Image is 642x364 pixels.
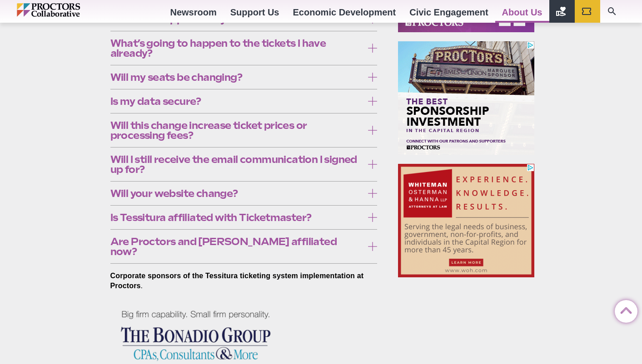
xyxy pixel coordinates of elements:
[110,272,364,290] strong: Corporate sponsors of the Tessitura ticketing system implementation at Proctors
[110,154,363,174] span: Will I still receive the email communication I signed up for?
[398,41,534,155] iframe: Advertisement
[398,164,534,277] iframe: Advertisement
[110,120,363,140] span: Will this change increase ticket prices or processing fees?
[615,300,633,319] a: Back to Top
[110,188,363,198] span: Will your website change?
[110,14,363,24] span: What will happen to my credit card information?
[110,271,378,291] p: .
[110,96,363,106] span: Is my data secure?
[17,3,119,17] img: Proctors logo
[110,236,363,256] span: Are Proctors and [PERSON_NAME] affiliated now?
[110,72,363,82] span: Will my seats be changing?
[110,38,363,58] span: What’s going to happen to the tickets I have already?
[110,212,363,222] span: Is Tessitura affiliated with Ticketmaster?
